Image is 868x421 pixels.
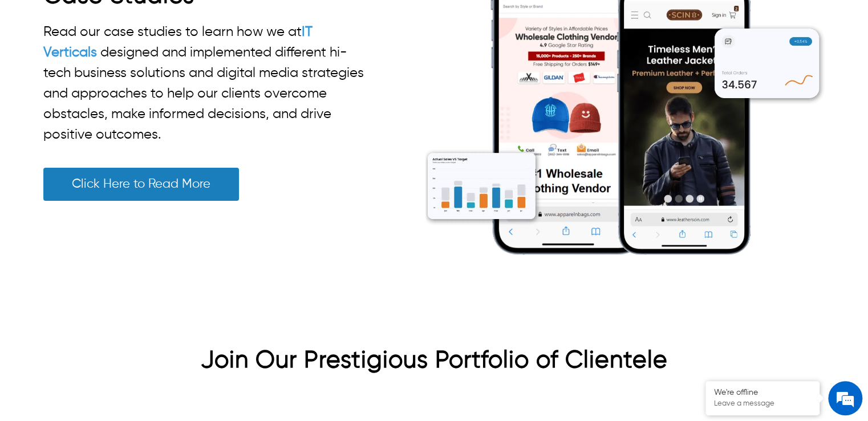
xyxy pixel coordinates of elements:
p: Read our case studies to learn how we at designed and implemented different hi-tech business solu... [43,22,366,145]
div: We're offline [714,388,811,398]
h2: Join Our Prestigious Portfolio of Clientele [43,346,825,380]
a: Click Here to Read More [43,168,239,201]
p: Leave a message [714,399,811,408]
